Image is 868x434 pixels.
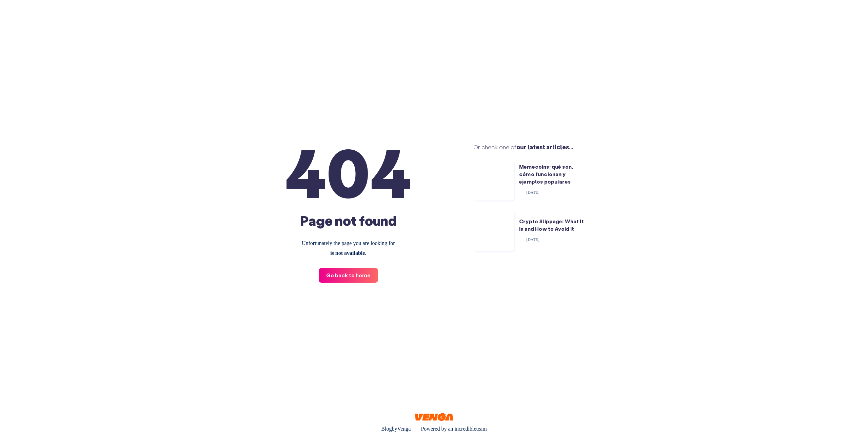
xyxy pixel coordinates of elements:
a: Memecoins: qué son, cómo funcionan y ejemplos populares [519,163,573,185]
strong: is not available. [250,248,446,258]
p: by Powered by an incredible [381,424,487,434]
time: [DATE] [519,237,539,242]
a: team [476,426,487,432]
a: Crypto Slippage: What It Is and How to Avoid It [519,218,584,232]
p: Unfortunately the page you are looking for [250,239,446,258]
h2: Or check one of [473,143,585,151]
a: Venga [397,426,411,432]
a: Go back to home [319,268,378,283]
a: Blog [381,426,392,432]
strong: our latest articles... [516,143,573,151]
time: [DATE] [519,190,539,195]
img: Venga Blog [415,413,453,421]
h1: Page not found [250,131,446,228]
span: 404 [285,127,412,215]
